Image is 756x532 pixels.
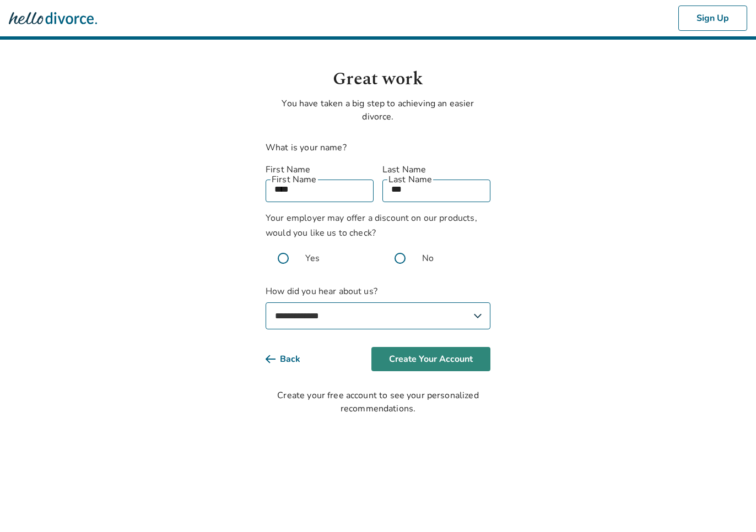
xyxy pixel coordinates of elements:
[266,302,490,329] select: How did you hear about us?
[266,389,490,415] div: Create your free account to see your personalized recommendations.
[266,347,318,371] button: Back
[701,479,756,532] iframe: Chat Widget
[266,97,490,123] p: You have taken a big step to achieving an easier divorce.
[266,285,490,329] label: How did you hear about us?
[9,7,97,29] img: Hello Divorce Logo
[266,66,490,93] h1: Great work
[305,252,320,265] span: Yes
[266,163,374,176] label: First Name
[678,6,747,31] button: Sign Up
[266,142,347,154] label: What is your name?
[382,163,490,176] label: Last Name
[422,252,434,265] span: No
[371,347,490,371] button: Create Your Account
[266,212,477,239] span: Your employer may offer a discount on our products, would you like us to check?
